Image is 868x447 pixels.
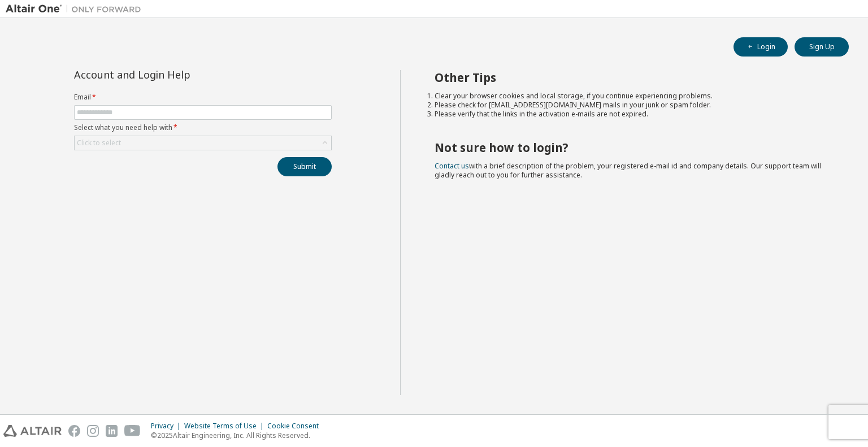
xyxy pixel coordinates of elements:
li: Please verify that the links in the activation e-mails are not expired. [435,110,829,119]
h2: Other Tips [435,70,829,85]
button: Login [734,37,788,57]
div: Account and Login Help [74,70,280,79]
div: Click to select [75,136,331,150]
li: Please check for [EMAIL_ADDRESS][DOMAIN_NAME] mails in your junk or spam folder. [435,101,829,110]
img: altair_logo.svg [3,425,62,437]
img: linkedin.svg [106,425,118,437]
div: Privacy [151,422,184,431]
div: Website Terms of Use [184,422,267,431]
a: Contact us [435,161,469,171]
div: Cookie Consent [267,422,325,431]
label: Email [74,93,332,102]
button: Sign Up [795,37,849,57]
button: Submit [277,157,332,176]
img: Altair One [6,3,147,15]
div: Click to select [77,138,121,147]
img: youtube.svg [124,425,141,437]
img: facebook.svg [68,425,80,437]
label: Select what you need help with [74,123,332,132]
h2: Not sure how to login? [435,140,829,155]
p: © 2025 Altair Engineering, Inc. All Rights Reserved. [151,431,325,440]
li: Clear your browser cookies and local storage, if you continue experiencing problems. [435,92,829,101]
span: with a brief description of the problem, your registered e-mail id and company details. Our suppo... [435,161,821,180]
img: instagram.svg [87,425,99,437]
